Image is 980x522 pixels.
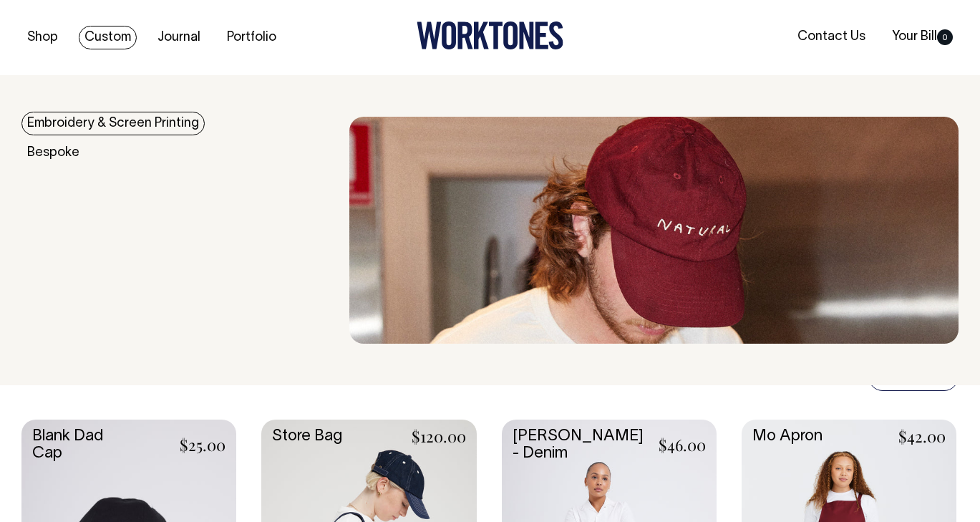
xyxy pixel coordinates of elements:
[792,25,871,49] a: Contact Us
[79,26,137,49] a: Custom
[21,141,85,165] a: Bespoke
[221,26,282,49] a: Portfolio
[880,368,926,385] span: Sort By
[152,26,206,49] a: Journal
[21,26,64,49] a: Shop
[886,25,959,49] a: Your Bill0
[937,29,953,45] span: 0
[349,117,959,344] img: embroidery & Screen Printing
[21,112,205,135] a: Embroidery & Screen Printing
